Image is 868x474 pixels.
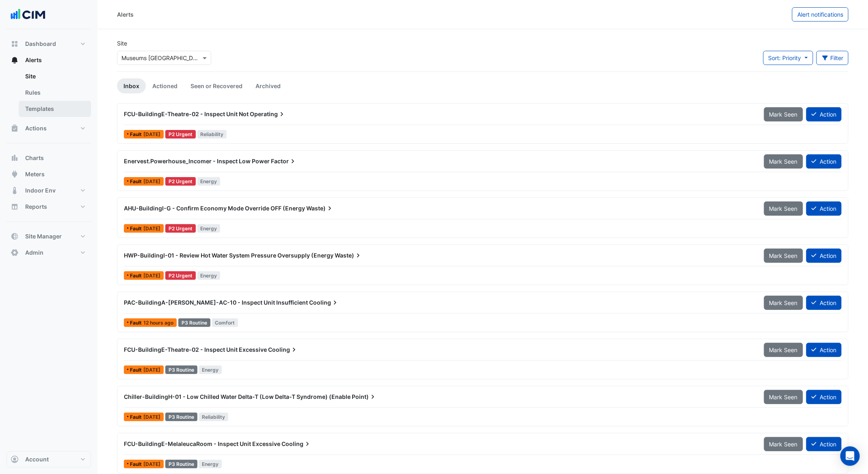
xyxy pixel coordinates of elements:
[6,182,91,199] button: Indoor Env
[124,252,333,259] span: HWP-BuildingI-01 - Review Hot Water System Pressure Oversupply (Energy
[271,157,297,165] span: Factor
[165,271,196,280] div: P2 Urgent
[143,225,160,232] span: Wed 25-Jun-2025 05:15 AEST
[19,68,91,84] a: Site
[764,296,803,310] button: Mark Seen
[797,11,843,18] span: Alert notifications
[25,40,56,48] span: Dashboard
[124,205,305,212] span: AHU-BuildingI-G - Confirm Economy Mode Override OFF (Energy
[25,124,47,132] span: Actions
[6,150,91,166] button: Charts
[130,462,143,467] span: Fault
[11,170,19,178] app-icon: Meters
[769,394,798,400] span: Mark Seen
[6,52,91,68] button: Alerts
[11,186,19,195] app-icon: Indoor Env
[6,245,91,261] button: Admin
[199,460,222,468] span: Energy
[143,320,173,326] span: Mon 01-Sep-2025 01:45 AEST
[124,393,351,400] span: Chiller-BuildingH-01 - Low Chilled Water Delta-T (Low Delta-T Syndrome) (Enable
[117,10,134,19] div: Alerts
[124,158,270,164] span: Enervest.Powerhouse_Incomer - Inspect Low Power
[130,226,143,231] span: Fault
[25,154,44,162] span: Charts
[6,68,91,120] div: Alerts
[25,249,43,257] span: Admin
[124,440,280,447] span: FCU-BuildingE-MelaleucaRoom - Inspect Unit Excessive
[143,367,160,373] span: Fri 29-Aug-2025 08:15 AEST
[250,110,286,118] span: Operating
[792,7,849,22] button: Alert notifications
[806,296,842,310] button: Action
[130,179,143,184] span: Fault
[281,440,312,448] span: Cooling
[764,107,803,121] button: Mark Seen
[6,120,91,136] button: Actions
[184,78,249,93] a: Seen or Recovered
[6,36,91,52] button: Dashboard
[25,186,56,195] span: Indoor Env
[764,343,803,357] button: Mark Seen
[199,366,222,374] span: Energy
[6,228,91,245] button: Site Manager
[6,451,91,468] button: Account
[19,84,91,101] a: Rules
[806,107,842,121] button: Action
[130,273,143,278] span: Fault
[143,131,160,137] span: Sat 30-Aug-2025 10:00 AEST
[197,177,221,186] span: Energy
[130,132,143,137] span: Fault
[197,224,221,233] span: Energy
[249,78,287,93] a: Archived
[816,51,849,65] button: Filter
[143,273,160,279] span: Wed 18-Jun-2025 05:15 AEST
[11,124,19,132] app-icon: Actions
[130,368,143,372] span: Fault
[769,441,798,448] span: Mark Seen
[19,101,91,117] a: Templates
[769,205,798,212] span: Mark Seen
[146,78,184,93] a: Actioned
[764,249,803,263] button: Mark Seen
[764,390,803,404] button: Mark Seen
[840,446,860,466] div: Open Intercom Messenger
[165,130,196,139] div: P2 Urgent
[768,54,801,61] span: Sort: Priority
[268,346,298,354] span: Cooling
[124,346,267,353] span: FCU-BuildingE-Theatre-02 - Inspect Unit Excessive
[6,199,91,215] button: Reports
[25,455,49,463] span: Account
[10,6,46,23] img: Company Logo
[769,111,798,118] span: Mark Seen
[178,318,210,327] div: P3 Routine
[124,299,308,306] span: PAC-BuildingA-[PERSON_NAME]-AC-10 - Inspect Unit Insufficient
[764,201,803,216] button: Mark Seen
[25,170,45,178] span: Meters
[11,56,19,64] app-icon: Alerts
[143,414,160,420] span: Wed 27-Aug-2025 14:30 AEST
[130,320,143,325] span: Fault
[806,201,842,216] button: Action
[806,390,842,404] button: Action
[165,413,197,421] div: P3 Routine
[806,249,842,263] button: Action
[11,203,19,211] app-icon: Reports
[306,204,334,212] span: Waste)
[769,158,798,165] span: Mark Seen
[806,343,842,357] button: Action
[25,203,47,211] span: Reports
[143,178,160,184] span: Wed 27-Aug-2025 00:05 AEST
[165,460,197,468] div: P3 Routine
[11,249,19,257] app-icon: Admin
[25,56,42,64] span: Alerts
[763,51,813,65] button: Sort: Priority
[212,318,238,327] span: Comfort
[769,346,798,353] span: Mark Seen
[117,78,146,93] a: Inbox
[352,393,377,401] span: Point)
[165,366,197,374] div: P3 Routine
[11,154,19,162] app-icon: Charts
[806,154,842,169] button: Action
[130,415,143,420] span: Fault
[806,437,842,451] button: Action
